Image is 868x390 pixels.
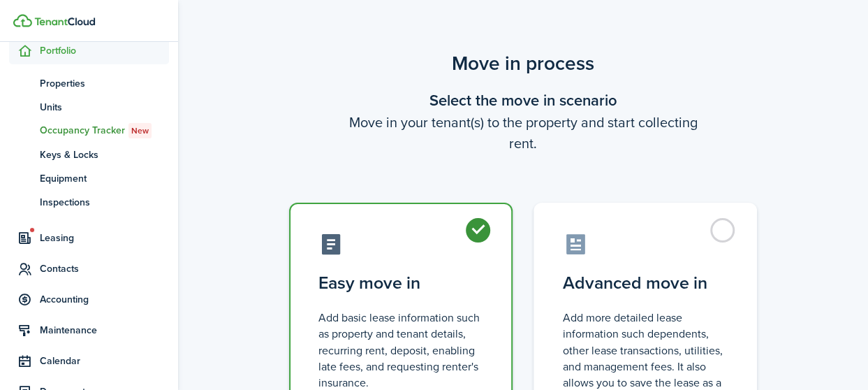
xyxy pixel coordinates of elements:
a: Inspections [9,190,169,214]
wizard-step-header-description: Move in your tenant(s) to the property and start collecting rent. [279,112,767,154]
a: Equipment [9,166,169,190]
span: Leasing [40,231,169,245]
span: Inspections [40,195,169,210]
control-radio-card-title: Easy move in [318,270,483,296]
a: Occupancy TrackerNew [9,119,169,143]
span: Portfolio [40,43,169,58]
span: Properties [40,76,169,91]
img: TenantCloud [13,14,32,27]
a: Keys & Locks [9,143,169,166]
span: Units [40,100,169,115]
img: TenantCloud [34,17,95,26]
span: Keys & Locks [40,147,169,162]
span: New [131,124,149,137]
span: Calendar [40,354,169,368]
scenario-title: Move in process [279,49,767,78]
span: Equipment [40,171,169,186]
span: Maintenance [40,323,169,338]
control-radio-card-title: Advanced move in [563,270,728,296]
span: Accounting [40,292,169,307]
a: Units [9,95,169,119]
span: Occupancy Tracker [40,123,169,138]
a: Properties [9,71,169,95]
wizard-step-header-title: Select the move in scenario [279,89,767,112]
span: Contacts [40,261,169,276]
